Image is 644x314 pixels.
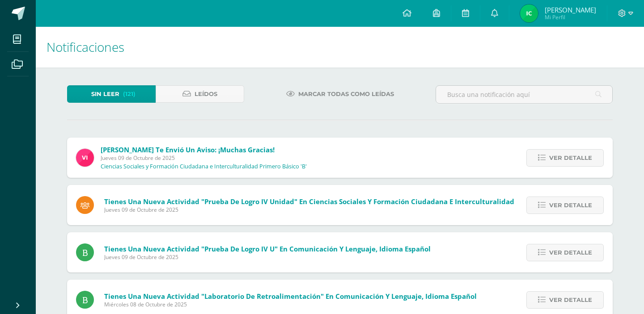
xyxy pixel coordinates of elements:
span: (121) [123,86,136,102]
span: Tienes una nueva actividad "Laboratorio de retroalimentación" En Comunicación y Lenguaje, Idioma ... [104,292,477,301]
a: Sin leer(121) [67,85,156,103]
span: Leídos [195,86,217,102]
span: Jueves 09 de Octubre de 2025 [101,154,307,162]
span: Notificaciones [47,38,124,55]
input: Busca una notificación aquí [436,86,612,103]
span: Marcar todas como leídas [298,86,394,102]
a: Leídos [156,85,244,103]
span: Ver detalle [549,292,592,308]
span: Mi Perfil [545,13,596,21]
img: f98fcf60f382a4935cd16faf387242a3.png [520,4,538,22]
span: Sin leer [91,86,119,102]
span: Miércoles 08 de Octubre de 2025 [104,301,477,308]
span: Ver detalle [549,244,592,261]
span: Tienes una nueva actividad "Prueba de logro IV U" En Comunicación y Lenguaje, Idioma Español [104,244,431,253]
img: bd6d0aa147d20350c4821b7c643124fa.png [76,149,94,167]
span: [PERSON_NAME] [545,5,596,14]
span: [PERSON_NAME] te envió un aviso: ¡Muchas gracias! [101,145,275,154]
a: Marcar todas como leídas [275,85,405,103]
span: Jueves 09 de Octubre de 2025 [104,253,431,261]
span: Jueves 09 de Octubre de 2025 [104,206,514,214]
span: Ver detalle [549,197,592,214]
p: Ciencias Sociales y Formación Ciudadana e Interculturalidad Primero Básico 'B' [101,163,307,170]
span: Tienes una nueva actividad "Prueba de Logro IV Unidad" En Ciencias Sociales y Formación Ciudadana... [104,197,514,206]
span: Ver detalle [549,150,592,166]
